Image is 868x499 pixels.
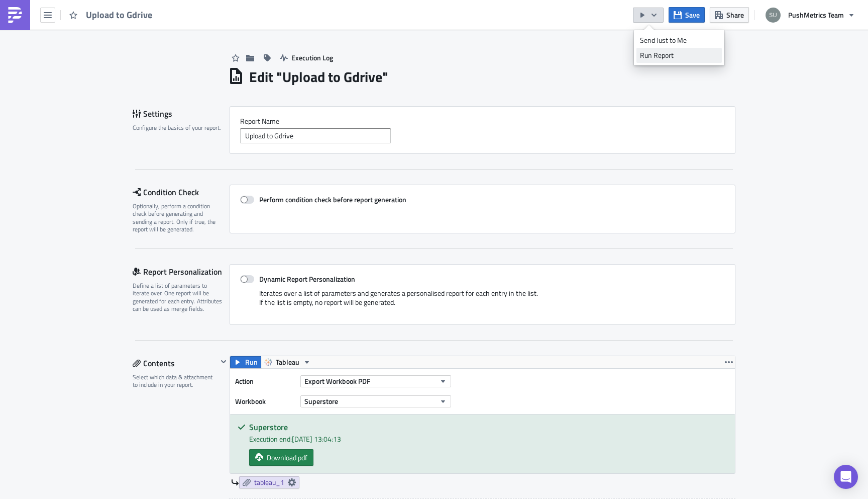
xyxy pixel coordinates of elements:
span: PushMetrics Team [788,10,844,20]
span: tableau_1 [254,478,284,487]
a: Download pdf [249,449,313,466]
div: Configure the basics of your report. [133,124,223,131]
button: Hide content [218,356,230,368]
a: tableau_1 [239,476,299,488]
label: Report Nam﻿e [240,117,725,126]
button: PushMetrics Team [759,4,860,26]
span: Execution Log [291,52,333,63]
div: Optionally, perform a condition check before generating and sending a report. Only if true, the r... [133,202,223,233]
div: Report Personalization [133,264,230,279]
strong: Perform condition check before report generation [259,194,406,205]
label: Action [235,374,295,389]
button: Run [230,356,261,368]
label: Workbook [235,394,295,409]
div: Iterates over a list of parameters and generates a personalised report for each entry in the list... [240,289,725,314]
span: Share [726,10,744,20]
button: Save [669,7,705,23]
div: Send Just to Me [640,35,718,45]
span: Run [245,356,258,368]
strong: Dynamic Report Personalization [259,274,355,284]
button: Execution Log [275,50,338,65]
div: Condition Check [133,185,230,200]
img: Avatar [765,7,782,24]
span: Tableau [276,356,299,368]
div: Settings [133,106,230,121]
div: Define a list of parameters to iterate over. One report will be generated for each entry. Attribu... [133,282,223,313]
div: Open Intercom Messenger [834,465,858,489]
button: Tableau [261,356,314,368]
button: Export Workbook PDF [300,375,451,387]
div: Execution end: [DATE] 13:04:13 [249,434,727,444]
span: Upload to Gdrive [86,9,153,21]
button: Superstore [300,395,451,407]
span: Download pdf [267,452,307,463]
button: Share [710,7,749,23]
span: Export Workbook PDF [304,376,370,386]
span: Save [685,10,700,20]
div: Select which data & attachment to include in your report. [133,373,218,389]
div: Contents [133,356,218,371]
h1: Edit " Upload to Gdrive " [249,68,388,86]
img: PushMetrics [7,7,23,23]
h5: Superstore [249,423,727,431]
span: Superstore [304,396,338,406]
div: Run Report [640,50,718,60]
